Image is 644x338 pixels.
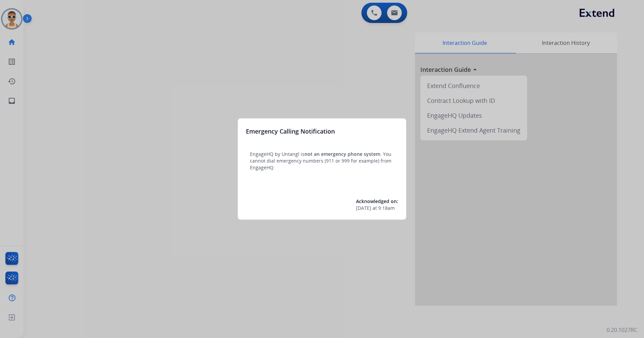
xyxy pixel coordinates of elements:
span: not an emergency phone system [304,151,380,157]
span: [DATE] [356,205,371,212]
h3: Emergency Calling Notification [246,126,335,136]
span: 9:18am [378,205,395,212]
p: EngageHQ by Untangl is . You cannot dial emergency numbers (911 or 999 for example) from EngageHQ. [250,151,394,171]
p: 0.20.1027RC [607,326,637,334]
span: Acknowledged on: [356,198,398,204]
div: at [356,205,398,212]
